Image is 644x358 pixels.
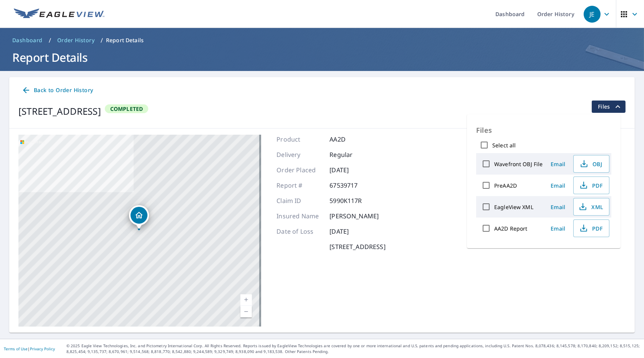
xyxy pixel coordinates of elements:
p: Product [276,135,323,144]
span: Completed [106,105,148,112]
span: Email [549,182,567,189]
a: Terms of Use [4,346,28,351]
a: Order History [54,34,98,46]
button: PDF [573,177,609,194]
span: Email [549,203,567,211]
p: | [4,346,55,351]
span: Files [598,102,622,111]
label: AA2D Report [494,225,527,232]
span: XML [578,202,603,211]
p: [DATE] [329,165,376,175]
span: Email [549,160,567,168]
p: Date of Loss [276,227,323,236]
button: PDF [573,219,609,237]
button: filesDropdownBtn-67539717 [591,101,626,113]
p: [STREET_ADDRESS] [329,242,385,251]
p: Delivery [276,150,323,159]
div: [STREET_ADDRESS] [18,104,101,118]
label: Select all [492,142,516,149]
button: OBJ [573,155,609,173]
button: Email [546,158,570,170]
label: PreAA2D [494,182,517,189]
p: Claim ID [276,196,323,205]
p: Insured Name [276,211,323,221]
div: JE [584,6,601,23]
button: Email [546,180,570,191]
p: [DATE] [329,227,376,236]
span: Email [549,225,567,232]
span: Dashboard [12,36,43,44]
a: Back to Order History [18,83,96,97]
li: / [49,36,51,45]
div: Dropped pin, building 1, Residential property, 120 SW TEMPY PL LAKE CITY, FL 32025-0458 [129,205,149,229]
p: Regular [329,150,376,159]
label: EagleView XML [494,203,533,211]
span: Back to Order History [22,86,93,95]
p: Order Placed [276,165,323,175]
p: Files [476,124,611,137]
p: 5990K117R [329,196,376,205]
button: Email [546,223,570,234]
p: Report # [276,181,323,190]
li: / [101,36,103,45]
nav: breadcrumb [9,34,635,46]
p: © 2025 Eagle View Technologies, Inc. and Pictometry International Corp. All Rights Reserved. Repo... [66,343,640,355]
button: XML [573,198,609,216]
a: Dashboard [9,34,46,46]
p: AA2D [329,135,376,144]
a: Current Level 17, Zoom Out [240,306,252,317]
button: Email [546,201,570,213]
p: Report Details [106,36,144,44]
label: Wavefront OBJ File [494,160,543,168]
h1: Report Details [9,49,635,65]
span: PDF [578,224,603,233]
p: 67539717 [329,181,376,190]
img: EV Logo [14,8,104,20]
span: OBJ [578,159,603,168]
p: [PERSON_NAME] [329,211,379,221]
a: Privacy Policy [30,346,55,351]
a: Current Level 17, Zoom In [240,294,252,306]
span: Order History [57,36,94,44]
span: PDF [578,181,603,190]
